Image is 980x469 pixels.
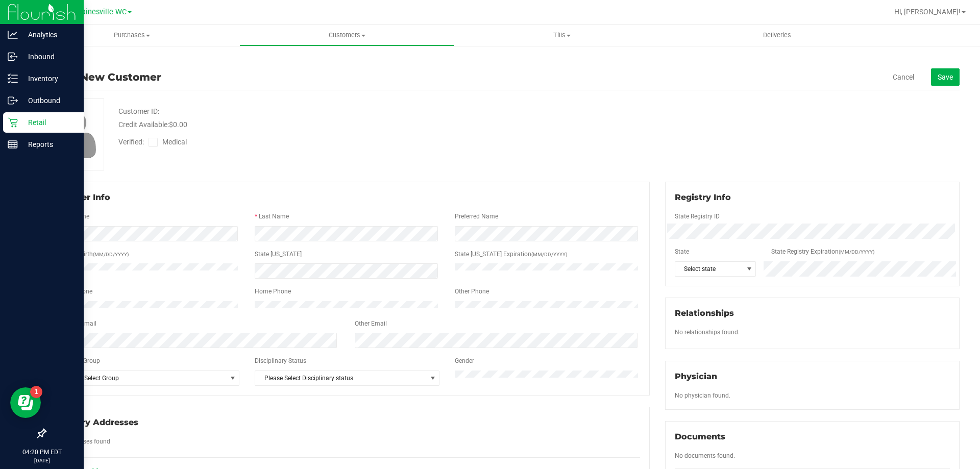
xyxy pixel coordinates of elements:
p: Inbound [18,51,79,63]
span: Deliveries [749,31,805,40]
p: [DATE] [5,457,79,464]
inline-svg: Outbound [8,95,18,106]
span: Tills [455,31,669,40]
span: Verified: [118,137,149,147]
span: Documents [675,432,725,441]
span: select [226,371,239,385]
span: Physician [675,372,717,381]
label: State Registry Expiration [771,247,874,256]
label: Disciplinary Status [255,356,306,365]
a: Customers [239,24,454,46]
iframe: Resource center [10,387,41,418]
span: Hi, [PERSON_NAME]! [894,8,961,16]
span: Relationships [675,308,734,318]
span: Gainesville WC [77,8,127,16]
span: Save [938,73,953,81]
div: Customer ID: [118,106,159,117]
p: Analytics [18,29,79,41]
label: Preferred Name [455,212,498,221]
span: Purchases [24,31,239,40]
span: (MM/DD/YYYY) [531,252,567,257]
span: Customers [240,31,454,40]
span: Registry Info [675,192,731,202]
inline-svg: Inventory [8,73,18,84]
span: No physician found. [675,392,730,399]
label: State [US_STATE] Expiration [455,250,567,259]
span: Please Select Group [55,371,226,385]
span: select [426,371,439,385]
span: Select state [675,262,743,276]
label: Home Phone [255,287,291,296]
inline-svg: Inbound [8,52,18,62]
p: 04:20 PM EDT [5,448,79,457]
span: (MM/DD/YYYY) [839,249,874,255]
label: Other Email [355,319,387,328]
p: Reports [18,138,79,151]
a: Tills [454,24,669,46]
label: Last Name [259,212,289,221]
a: Cancel [893,72,914,82]
label: No relationships found. [675,328,740,337]
span: Medical [162,137,191,147]
p: Retail [18,116,79,129]
span: $0.00 [169,120,187,129]
label: State Registry ID [675,212,720,221]
a: Purchases [24,24,239,46]
iframe: Resource center unread badge [30,386,42,398]
span: No documents found. [675,452,735,459]
a: Deliveries [670,24,885,46]
label: State [US_STATE] [255,250,302,259]
span: (MM/DD/YYYY) [93,252,129,257]
div: Add a New Customer [45,69,161,85]
span: Delivery Addresses [55,417,138,427]
inline-svg: Analytics [8,30,18,40]
label: Gender [455,356,474,365]
label: State [675,247,689,256]
button: Save [931,68,960,86]
label: Date of Birth [59,250,129,259]
div: Credit Available: [118,119,568,130]
p: Outbound [18,94,79,107]
span: Please Select Disciplinary status [255,371,426,385]
p: Inventory [18,72,79,85]
label: Other Phone [455,287,489,296]
inline-svg: Reports [8,139,18,150]
inline-svg: Retail [8,117,18,128]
